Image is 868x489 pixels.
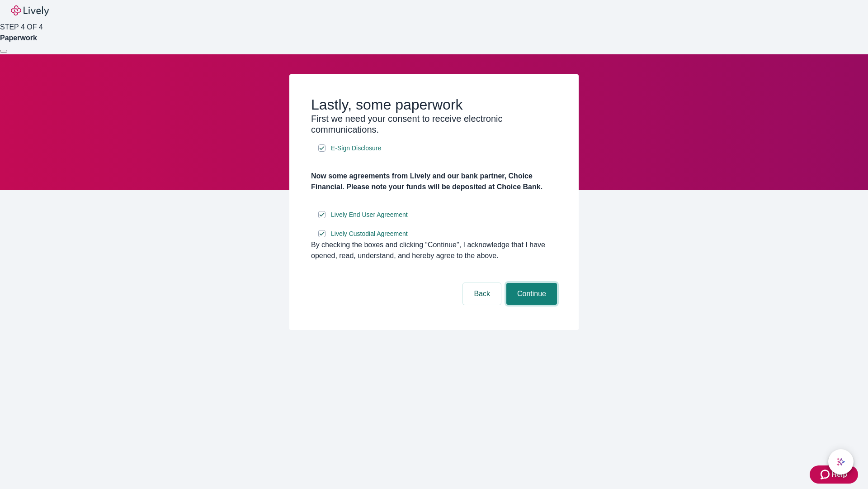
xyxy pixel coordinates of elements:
[463,283,501,305] button: Back
[329,228,410,240] a: e-sign disclosure document
[810,465,858,484] button: Zendesk support iconHelp
[331,144,381,153] span: E-Sign Disclosure
[311,240,557,261] div: By checking the boxes and clicking “Continue", I acknowledge that I have opened, read, understand...
[311,113,557,135] h3: First we need your consent to receive electronic communications.
[506,283,557,305] button: Continue
[329,143,383,154] a: e-sign disclosure document
[311,171,557,192] h4: Now some agreements from Lively and our bank partner, Choice Financial. Please note your funds wi...
[329,209,410,221] a: e-sign disclosure document
[821,469,831,480] svg: Zendesk support icon
[331,210,408,220] span: Lively End User Agreement
[828,449,854,475] button: chat
[831,469,847,480] span: Help
[311,96,557,113] h2: Lastly, some paperwork
[11,5,49,16] img: Lively
[331,229,408,239] span: Lively Custodial Agreement
[836,457,845,466] svg: Lively AI Assistant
